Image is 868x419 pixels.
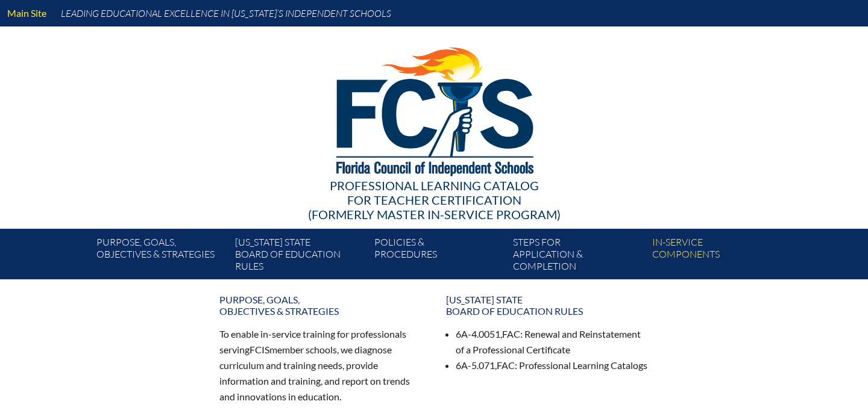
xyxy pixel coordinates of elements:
a: Purpose, goals,objectives & strategies [212,289,429,321]
a: [US_STATE] StateBoard of Education rules [439,289,656,321]
a: Policies &Procedures [370,234,508,279]
a: Main Site [2,5,51,21]
a: In-servicecomponents [647,234,786,279]
p: To enable in-service training for professionals serving member schools, we diagnose curriculum an... [219,326,422,404]
span: FCIS [250,344,269,355]
li: 6A-4.0051, : Renewal and Reinstatement of a Professional Certificate [456,326,649,358]
span: FAC [497,359,515,371]
li: 6A-5.071, : Professional Learning Catalogs [456,358,649,373]
div: Professional Learning Catalog (formerly Master In-service Program) [87,178,781,222]
a: Purpose, goals,objectives & strategies [92,234,230,279]
span: FAC [502,328,520,340]
img: FCISlogo221.eps [310,26,559,191]
a: Steps forapplication & completion [508,234,647,279]
span: for Teacher Certification [347,193,521,207]
a: [US_STATE] StateBoard of Education rules [230,234,369,279]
